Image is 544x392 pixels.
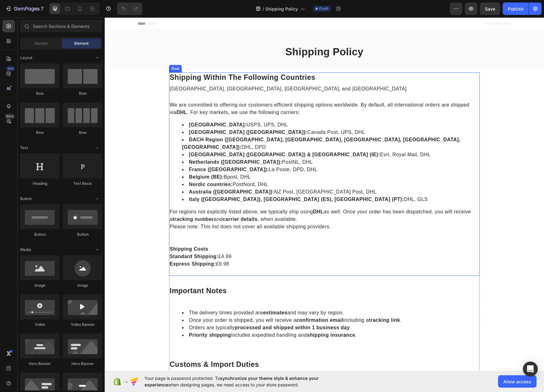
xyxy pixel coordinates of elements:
div: Image [63,283,102,288]
strong: Nordic countries: [84,164,128,170]
span: Layout [20,55,32,61]
strong: Belgium (BE): [84,157,119,162]
span: Draft [319,6,328,11]
p: For regions not explicitly listed above, we typically ship using as well. Once your order has bee... [65,191,374,206]
div: Row [20,91,59,96]
div: Button [63,232,102,237]
div: Row [20,130,59,135]
strong: [GEOGRAPHIC_DATA]: [84,105,142,110]
div: Beta [5,114,15,119]
strong: Priority shipping [84,315,126,320]
div: Text Block [63,181,102,186]
p: [GEOGRAPHIC_DATA], [GEOGRAPHIC_DATA], [GEOGRAPHIC_DATA], and [GEOGRAPHIC_DATA] [65,68,374,75]
strong: Italy ([GEOGRAPHIC_DATA]), [GEOGRAPHIC_DATA] (ES), [GEOGRAPHIC_DATA] (PT): [84,179,299,185]
li: includes expedited handling and . [77,314,374,321]
strong: [GEOGRAPHIC_DATA] ([GEOGRAPHIC_DATA]) & [GEOGRAPHIC_DATA] (IE): [84,134,275,140]
strong: confirmation email [192,300,239,305]
span: Toggle open [92,53,102,63]
li: The delivery times provided are and may vary by region. [77,292,374,299]
p: £9.98 [65,243,374,250]
strong: carrier details [118,199,153,204]
div: Undo/Redo [117,2,142,15]
li: NZ Post, [GEOGRAPHIC_DATA] Post, DHL [77,171,374,178]
li: Bpost, DHL [77,156,374,163]
li: USPS, UPS, DHL [77,104,374,111]
li: PostNord, DHL [77,163,374,171]
button: 7 [2,2,46,15]
span: Element [74,41,89,46]
div: Hero Banner [63,361,102,367]
li: PostNL, DHL [77,141,374,148]
h2: shipping within the following countries [64,55,375,66]
button: Allow access [498,375,537,388]
h2: customs & import duties [64,342,375,353]
h2: Shipping Policy [131,28,308,41]
li: Evri, Royal Mail, DHL [77,134,374,141]
li: Canada Post, UPS, DHL [77,111,374,119]
span: Toggle open [92,143,102,153]
strong: [GEOGRAPHIC_DATA] ([GEOGRAPHIC_DATA]): [84,112,203,117]
strong: processed and shipped within 1 business day [130,308,245,313]
strong: DHL [208,192,219,197]
button: Publish [503,2,529,15]
span: Button [20,196,32,202]
strong: Shipping Costs [65,229,103,234]
div: Video Banner [63,322,102,327]
li: Once your order is shipped, you will receive a including a . [77,299,374,307]
li: DHL, GLS [77,178,374,186]
p: We are committed to offering our customers efficient shipping options worldwide. By default, all ... [65,84,374,99]
p: 7 [41,5,43,12]
span: Save [485,6,495,11]
div: Hero Banner [20,361,59,367]
li: Orders are typically . [77,307,374,314]
li: DHL, DPD [77,119,374,134]
div: 450 [6,66,15,71]
strong: DACH Region ([GEOGRAPHIC_DATA], [GEOGRAPHIC_DATA], [GEOGRAPHIC_DATA], [GEOGRAPHIC_DATA], [GEOGRAP... [77,120,356,132]
div: Video [20,322,59,327]
p: Please note: This list does not cover all available shipping providers. [65,206,374,213]
span: Toggle open [92,245,102,255]
span: Text [20,145,28,151]
strong: Express Shipping: [65,244,111,249]
div: Row [63,130,102,135]
strong: tracking number [68,199,109,204]
strong: shipping insurance [202,315,251,320]
span: Allow access [503,378,531,385]
strong: tracking link [264,300,295,305]
div: Open Intercom Messenger [523,362,538,376]
span: Shipping Policy [265,6,298,12]
p: £4.99 [65,235,374,243]
strong: Australia ([GEOGRAPHIC_DATA]): [84,172,170,177]
iframe: Design area [105,17,544,371]
span: Your page is password protected. To when designing pages, we need access to your store password. [144,375,343,388]
span: synchronize your theme style & enhance your experience [144,376,319,387]
strong: Netherlands ([GEOGRAPHIC_DATA]): [84,142,177,147]
span: / [263,6,264,12]
div: Heading [20,181,59,186]
div: Image [20,283,59,288]
div: Publish [508,6,523,12]
strong: estimates [158,293,183,298]
div: Row [63,91,102,96]
div: Row [66,48,76,54]
li: La Poste, DPD, DHL [77,148,374,156]
div: Button [20,232,59,237]
button: Save [480,2,500,15]
strong: DHL [72,92,82,98]
strong: Standard Shipping: [65,236,114,242]
strong: France ([GEOGRAPHIC_DATA]): [84,149,164,155]
span: Media [20,247,31,253]
span: Section [34,41,48,46]
input: Search Sections & Elements [20,20,102,32]
h2: important notes [64,268,375,279]
span: Toggle open [92,194,102,204]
